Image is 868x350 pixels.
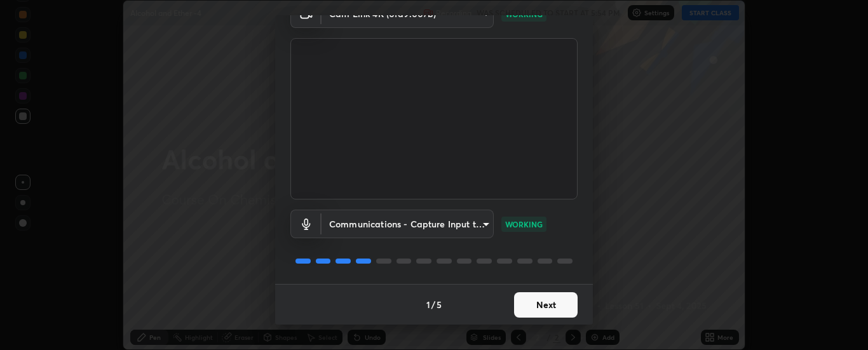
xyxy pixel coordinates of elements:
[505,219,543,230] p: WORKING
[437,298,442,311] h4: 5
[426,298,430,311] h4: 1
[431,298,435,311] h4: /
[514,292,578,318] button: Next
[322,210,494,238] div: Cam Link 4K (0fd9:007b)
